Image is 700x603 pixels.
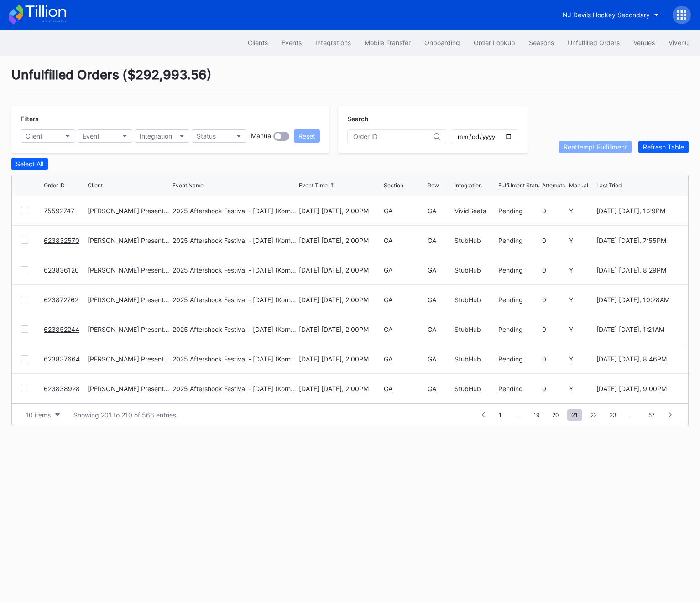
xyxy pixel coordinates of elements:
[88,182,103,189] div: Client
[454,237,496,244] div: StubHub
[627,34,662,51] button: Venues
[596,296,679,304] div: [DATE] [DATE], 10:28AM
[299,325,381,333] div: [DATE] [DATE], 2:00PM
[44,296,78,304] a: 623872762
[172,266,297,274] div: 2025 Aftershock Festival - [DATE] (Korn, [GEOGRAPHIC_DATA], Gojira, Three Days Grace)
[561,34,627,51] button: Unfulfilled Orders
[172,296,297,304] div: 2025 Aftershock Festival - [DATE] (Korn, [GEOGRAPHIC_DATA], Gojira, Three Days Grace)
[78,129,132,143] button: Event
[454,325,496,333] div: StubHub
[569,296,594,304] div: Y
[44,385,80,392] a: 623838928
[542,296,567,304] div: 0
[308,34,358,51] a: Integrations
[569,266,594,274] div: Y
[569,237,594,244] div: Y
[428,182,439,189] div: Row
[353,133,434,140] input: Order ID
[384,182,403,189] div: Section
[596,266,679,274] div: [DATE] [DATE], 8:29PM
[596,325,679,333] div: [DATE] [DATE], 1:21AM
[299,296,381,304] div: [DATE] [DATE], 2:00PM
[542,385,567,392] div: 0
[542,355,567,363] div: 0
[140,132,172,140] div: Integration
[299,182,328,189] div: Event Time
[384,266,425,274] div: GA
[21,115,320,123] div: Filters
[358,34,418,51] button: Mobile Transfer
[384,325,425,333] div: GA
[669,39,689,46] div: Vivenu
[596,237,679,244] div: [DATE] [DATE], 7:55PM
[454,385,496,392] div: StubHub
[508,411,527,419] div: ...
[454,182,482,189] div: Integration
[241,34,275,51] button: Clients
[563,11,650,19] div: NJ Devils Hockey Secondary
[26,411,51,419] div: 10 items
[569,385,594,392] div: Y
[542,207,567,215] div: 0
[11,158,48,170] button: Select All
[548,409,564,421] span: 20
[605,409,621,421] span: 23
[586,409,601,421] span: 22
[88,207,170,215] div: [PERSON_NAME] Presents Secondary
[662,34,695,51] button: Vivenu
[384,355,425,363] div: GA
[172,385,297,392] div: 2025 Aftershock Festival - [DATE] (Korn, [GEOGRAPHIC_DATA], Gojira, Three Days Grace)
[384,385,425,392] div: GA
[556,6,666,23] button: NJ Devils Hockey Secondary
[596,182,622,189] div: Last Tried
[365,39,411,46] div: Mobile Transfer
[83,132,99,140] div: Event
[88,237,170,244] div: [PERSON_NAME] Presents Secondary
[569,355,594,363] div: Y
[564,143,627,151] div: Reattempt Fulfillment
[88,296,170,304] div: [PERSON_NAME] Presents Secondary
[172,207,297,215] div: 2025 Aftershock Festival - [DATE] (Korn, [GEOGRAPHIC_DATA], Gojira, Three Days Grace)
[454,266,496,274] div: StubHub
[299,355,381,363] div: [DATE] [DATE], 2:00PM
[596,355,679,363] div: [DATE] [DATE], 8:46PM
[568,39,620,46] div: Unfulfilled Orders
[16,160,43,168] div: Select All
[428,237,452,244] div: GA
[275,34,308,51] a: Events
[44,207,74,215] a: 75592747
[638,141,689,153] button: Refresh Table
[596,385,679,392] div: [DATE] [DATE], 9:00PM
[44,266,79,274] a: 623836120
[623,411,642,419] div: ...
[418,34,467,51] button: Onboarding
[88,266,170,274] div: [PERSON_NAME] Presents Secondary
[384,237,425,244] div: GA
[569,325,594,333] div: Y
[44,182,65,189] div: Order ID
[643,143,684,151] div: Refresh Table
[315,39,351,46] div: Integrations
[282,39,302,46] div: Events
[467,34,522,51] button: Order Lookup
[21,409,64,421] button: 10 items
[11,67,689,94] div: Unfulfilled Orders ( $292,993.56 )
[644,409,659,421] span: 57
[428,325,452,333] div: GA
[454,207,496,215] div: VividSeats
[88,385,170,392] div: [PERSON_NAME] Presents Secondary
[498,237,540,244] div: Pending
[498,355,540,363] div: Pending
[251,132,272,141] div: Manual
[424,39,460,46] div: Onboarding
[172,237,297,244] div: 2025 Aftershock Festival - [DATE] (Korn, [GEOGRAPHIC_DATA], Gojira, Three Days Grace)
[299,207,381,215] div: [DATE] [DATE], 2:00PM
[384,207,425,215] div: GA
[569,207,594,215] div: Y
[498,296,540,304] div: Pending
